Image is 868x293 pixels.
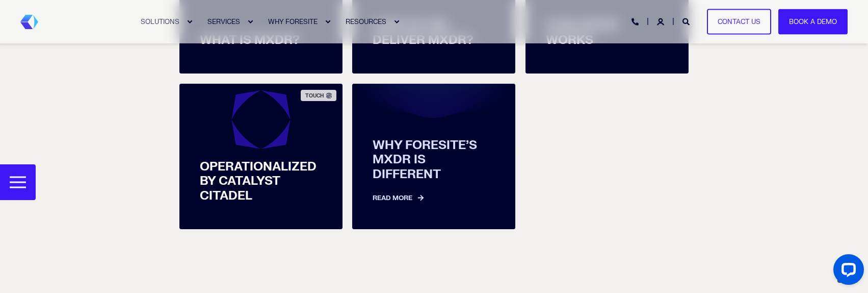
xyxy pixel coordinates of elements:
div: Expand SERVICES [247,19,253,25]
span: WHY FORESITE’S MXDR IS DIFFERENT [373,138,495,182]
a: Book a Demo [778,9,848,35]
a: Open Search [682,17,692,26]
img: Foresite brand mark, a hexagon shape of blues with a directional arrow to the right hand side [20,15,38,29]
div: Expand WHY FORESITE [325,19,331,25]
span: SOLUTIONS [141,17,179,26]
a: Contact Us [707,9,771,35]
div: Expand RESOURCES [393,19,400,25]
a: Back to Home [20,15,38,29]
iframe: LiveChat chat widget [825,250,868,293]
div: Expand SOLUTIONS [187,19,193,25]
div: TOUCH [300,90,336,101]
a: Read More [373,182,495,204]
span: RESOURCES [346,17,386,26]
span: WHY FORESITE [268,17,318,26]
a: Login [657,17,666,26]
